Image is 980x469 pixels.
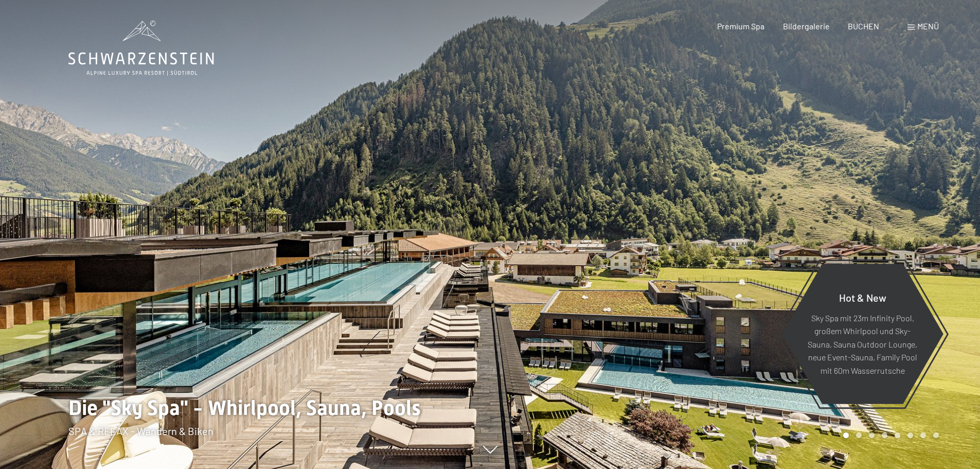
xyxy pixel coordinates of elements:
div: Carousel Page 1 (Current Slide) [843,432,849,438]
a: Hot & New Sky Spa mit 23m Infinity Pool, großem Whirlpool und Sky-Sauna, Sauna Outdoor Lounge, ne... [781,263,944,405]
div: Carousel Page 3 [869,432,875,438]
div: Carousel Page 7 [920,432,926,438]
div: Carousel Page 8 [933,432,939,438]
div: Carousel Page 6 [907,432,913,438]
a: Bildergalerie [783,21,830,31]
p: Sky Spa mit 23m Infinity Pool, großem Whirlpool und Sky-Sauna, Sauna Outdoor Lounge, neue Event-S... [807,311,918,377]
div: Carousel Page 4 [882,432,887,438]
a: Premium Spa [717,21,764,31]
span: Hot & New [839,291,886,303]
div: Carousel Page 5 [895,432,900,438]
div: Carousel Pagination [840,432,939,438]
a: BUCHEN [848,21,879,31]
span: Menü [917,21,939,31]
div: Carousel Page 2 [856,432,862,438]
